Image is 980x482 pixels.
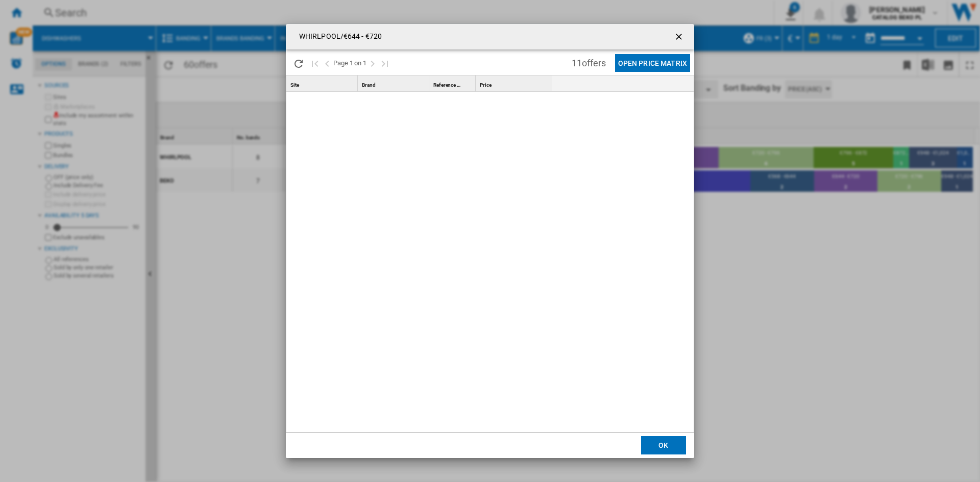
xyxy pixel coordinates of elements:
[615,54,690,72] button: Open Price Matrix
[670,27,690,47] button: getI18NText('BUTTONS.CLOSE_DIALOG')
[641,436,686,454] button: OK
[567,51,610,72] span: 11
[288,75,357,91] div: Site Sort None
[582,58,605,68] span: offers
[288,51,309,75] button: Reload
[431,75,475,91] div: Reference Sort Ascending
[478,75,552,91] div: Price Sort None
[288,75,357,91] div: Sort None
[480,82,492,88] span: Price
[286,24,694,458] md-dialog: Products list popup
[362,82,376,88] span: Brand
[333,51,366,75] span: Page 1 on 1
[360,75,429,91] div: Brand Sort None
[360,75,429,91] div: Sort None
[433,82,456,88] span: Reference
[674,32,686,44] ng-md-icon: getI18NText('BUTTONS.CLOSE_DIALOG')
[431,75,475,91] div: Sort Ascending
[478,75,552,91] div: Sort None
[379,51,391,75] button: Last page
[321,51,333,75] button: >Previous page
[366,51,379,75] button: Next page
[290,82,299,88] span: Site
[309,51,321,75] button: First page
[294,32,382,42] h4: WHIRLPOOL/€644 - €720
[457,82,473,88] span: Sort Ascending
